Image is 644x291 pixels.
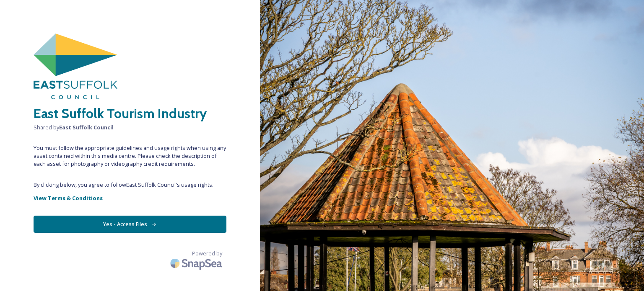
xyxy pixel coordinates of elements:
[34,144,226,168] span: You must follow the appropriate guidelines and usage rights when using any asset contained within...
[34,181,226,189] span: By clicking below, you agree to follow East Suffolk Council 's usage rights.
[59,124,114,131] strong: East Suffolk Council
[168,253,226,273] img: SnapSea Logo
[34,33,117,99] img: East%20Suffolk%20Council.png
[34,193,226,203] a: View Terms & Conditions
[34,194,103,202] strong: View Terms & Conditions
[34,103,226,124] h2: East Suffolk Tourism Industry
[34,216,226,233] button: Yes - Access Files
[192,250,222,258] span: Powered by
[34,124,226,131] span: Shared by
